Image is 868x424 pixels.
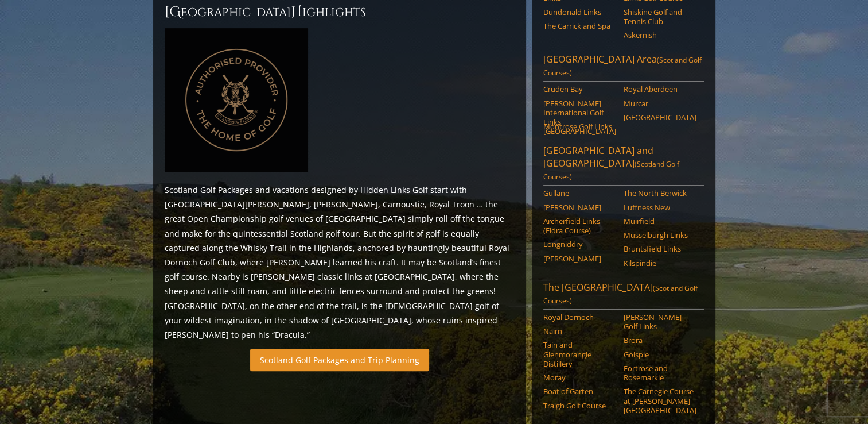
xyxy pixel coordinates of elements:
[624,188,696,198] a: The North Berwick
[543,387,616,396] a: Boat of Garten
[543,217,616,236] a: Archerfield Links (Fidra Course)
[543,283,698,306] span: (Scotland Golf Courses)
[543,203,616,212] a: [PERSON_NAME]
[624,113,696,122] a: [GEOGRAPHIC_DATA]
[624,230,696,240] a: Musselburgh Links
[165,3,515,21] h2: [GEOGRAPHIC_DATA] ighlights
[624,336,696,345] a: Brora
[624,217,696,226] a: Muirfield
[543,281,704,310] a: The [GEOGRAPHIC_DATA](Scotland Golf Courses)
[624,364,696,383] a: Fortrose and Rosemarkie
[543,373,616,382] a: Moray
[543,401,616,410] a: Traigh Golf Course
[543,53,704,82] a: [GEOGRAPHIC_DATA] Area(Scotland Golf Courses)
[624,84,696,94] a: Royal Aberdeen
[543,122,616,131] a: Montrose Golf Links
[250,349,429,371] a: Scotland Golf Packages and Trip Planning
[543,340,616,368] a: Tain and Glenmorangie Distillery
[543,21,616,30] a: The Carrick and Spa
[543,99,616,136] a: [PERSON_NAME] International Golf Links [GEOGRAPHIC_DATA]
[543,84,616,94] a: Cruden Bay
[543,326,616,336] a: Nairn
[624,313,696,332] a: [PERSON_NAME] Golf Links
[291,3,302,21] span: H
[543,7,616,17] a: Dundonald Links
[165,183,515,342] p: Scotland Golf Packages and vacations designed by Hidden Links Golf start with [GEOGRAPHIC_DATA][P...
[624,244,696,253] a: Bruntsfield Links
[543,188,616,198] a: Gullane
[543,159,679,182] span: (Scotland Golf Courses)
[543,240,616,249] a: Longniddry
[543,55,702,78] span: (Scotland Golf Courses)
[624,387,696,415] a: The Carnegie Course at [PERSON_NAME][GEOGRAPHIC_DATA]
[624,7,696,26] a: Shiskine Golf and Tennis Club
[624,99,696,108] a: Murcar
[624,350,696,359] a: Golspie
[624,259,696,268] a: Kilspindie
[543,254,616,263] a: [PERSON_NAME]
[624,30,696,40] a: Askernish
[624,203,696,212] a: Luffness New
[543,313,616,322] a: Royal Dornoch
[543,144,704,186] a: [GEOGRAPHIC_DATA] and [GEOGRAPHIC_DATA](Scotland Golf Courses)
